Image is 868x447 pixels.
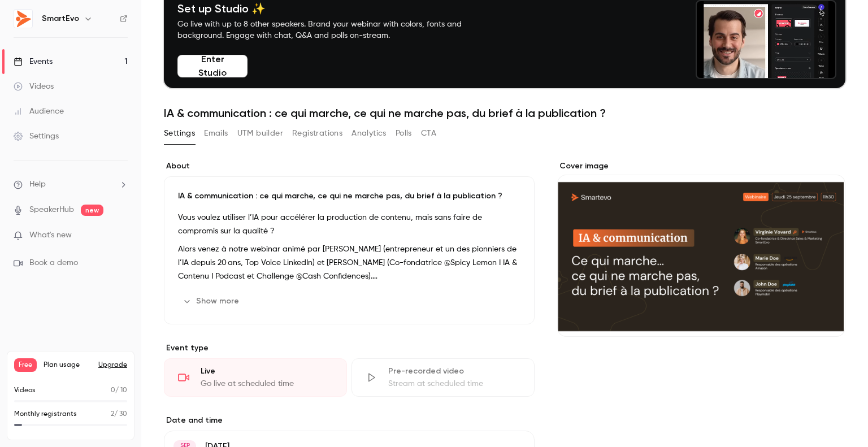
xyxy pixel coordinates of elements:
[204,124,228,142] button: Emails
[29,229,72,241] span: What's new
[388,378,520,389] div: Stream at scheduled time
[557,160,845,337] section: Cover image
[201,366,333,377] div: Live
[164,415,535,426] label: Date and time
[177,19,488,41] p: Go live with up to 8 other speakers. Brand your webinar with colors, fonts and background. Engage...
[351,124,387,142] button: Analytics
[177,2,488,15] h4: Set up Studio ✨
[29,179,46,190] span: Help
[14,81,54,92] div: Videos
[14,10,32,28] img: SmartEvo
[177,55,248,77] button: Enter Studio
[14,385,36,396] p: Videos
[111,411,114,418] span: 2
[164,342,535,354] p: Event type
[111,387,115,394] span: 0
[178,190,520,202] p: IA & communication : ce qui marche, ce qui ne marche pas, du brief à la publication ?
[14,56,53,67] div: Events
[351,358,535,397] div: Pre-recorded videoStream at scheduled time
[98,361,127,370] button: Upgrade
[421,124,436,142] button: CTA
[29,204,74,216] a: SpeakerHub
[164,160,535,172] label: About
[201,378,333,389] div: Go live at scheduled time
[388,366,520,377] div: Pre-recorded video
[29,257,78,269] span: Book a demo
[164,124,195,142] button: Settings
[557,160,845,172] label: Cover image
[111,385,127,396] p: / 10
[14,409,77,419] p: Monthly registrants
[14,106,64,117] div: Audience
[111,409,127,419] p: / 30
[14,179,128,190] li: help-dropdown-opener
[178,211,520,238] p: Vous voulez utiliser l’IA pour accélérer la production de contenu, mais sans faire de compromis s...
[237,124,283,142] button: UTM builder
[178,242,520,283] p: Alors venez à notre webinar animé par [PERSON_NAME] (entrepreneur et un des pionniers de l’IA dep...
[164,106,845,120] h1: IA & communication : ce qui marche, ce qui ne marche pas, du brief à la publication ?
[42,13,79,24] h6: SmartEvo
[44,361,92,370] span: Plan usage
[178,292,246,310] button: Show more
[164,358,347,397] div: LiveGo live at scheduled time
[81,205,103,216] span: new
[14,358,37,372] span: Free
[292,124,342,142] button: Registrations
[14,131,59,142] div: Settings
[396,124,412,142] button: Polls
